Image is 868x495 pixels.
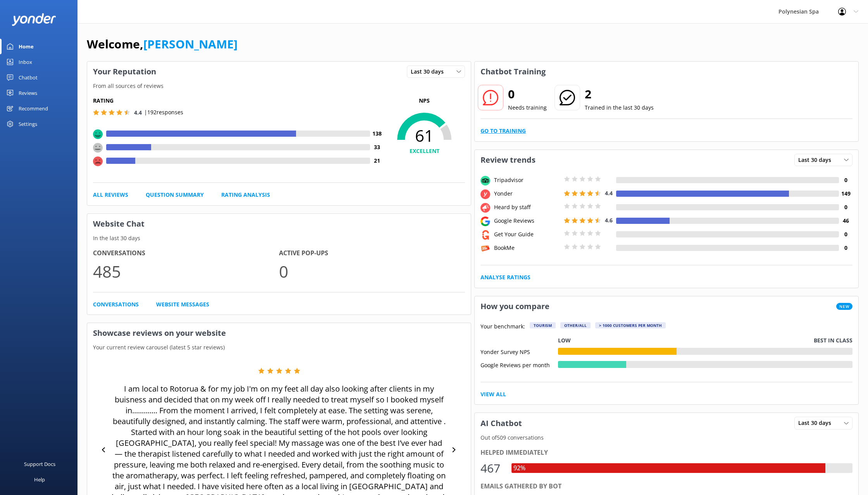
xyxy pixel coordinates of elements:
p: Trained in the last 30 days [585,103,654,112]
span: New [836,303,852,310]
p: Best in class [814,336,852,345]
span: 4.4 [134,109,142,116]
a: Website Messages [156,300,209,309]
h3: Review trends [475,150,541,170]
h4: 21 [370,156,384,165]
span: 61 [384,126,465,145]
p: Low [558,336,571,345]
p: Needs training [508,103,547,112]
p: In the last 30 days [87,234,471,242]
p: 485 [93,258,279,284]
div: Yonder Survey NPS [480,348,558,355]
a: Go to Training [480,127,526,135]
h2: 2 [585,85,654,103]
h4: 0 [839,244,852,252]
h4: Conversations [93,248,279,258]
h4: 33 [370,143,384,151]
a: Rating Analysis [221,191,270,199]
div: Emails gathered by bot [480,481,852,492]
span: Last 30 days [411,67,448,76]
div: Yonder [492,189,562,198]
div: 92% [511,463,527,473]
div: Tourism [530,322,556,328]
div: BookMe [492,244,562,252]
h4: 0 [839,176,852,184]
h4: 0 [839,203,852,211]
a: All Reviews [93,191,128,199]
h3: Chatbot Training [475,62,551,82]
div: Recommend [19,101,48,116]
h3: Showcase reviews on your website [87,323,471,343]
h3: AI Chatbot [475,413,528,433]
div: Other/All [560,322,591,328]
span: Last 30 days [798,156,836,164]
a: View All [480,390,506,399]
a: [PERSON_NAME] [143,36,238,52]
h4: EXCELLENT [384,147,465,155]
a: Conversations [93,300,139,309]
h4: Active Pop-ups [279,248,465,258]
div: Home [19,39,34,54]
h3: How you compare [475,296,555,316]
div: > 1000 customers per month [595,322,666,328]
h2: 0 [508,85,547,103]
p: | 192 responses [144,108,183,117]
div: Google Reviews [492,217,562,225]
p: NPS [384,96,465,105]
h4: 0 [839,230,852,239]
div: Helped immediately [480,448,852,458]
span: Last 30 days [798,419,836,427]
div: Google Reviews per month [480,361,558,368]
p: Your benchmark: [480,322,525,332]
h1: Welcome, [87,35,238,53]
p: From all sources of reviews [87,82,471,90]
h3: Website Chat [87,214,471,234]
img: yonder-white-logo.png [12,13,56,26]
div: Tripadvisor [492,176,562,184]
a: Question Summary [146,191,204,199]
div: 467 [480,459,504,478]
h4: 149 [839,189,852,198]
div: Inbox [19,54,32,70]
p: Your current review carousel (latest 5 star reviews) [87,343,471,352]
span: 4.6 [605,217,613,224]
div: Get Your Guide [492,230,562,239]
div: Settings [19,116,37,132]
h3: Your Reputation [87,62,162,82]
div: Chatbot [19,70,38,85]
h4: 138 [370,129,384,138]
p: Out of 509 conversations [475,433,858,442]
div: Reviews [19,85,37,101]
div: Heard by staff [492,203,562,211]
div: Help [34,472,45,487]
p: 0 [279,258,465,284]
h4: 46 [839,217,852,225]
a: Analyse Ratings [480,273,530,282]
div: Support Docs [24,456,55,472]
span: 4.4 [605,189,613,197]
h5: Rating [93,96,384,105]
